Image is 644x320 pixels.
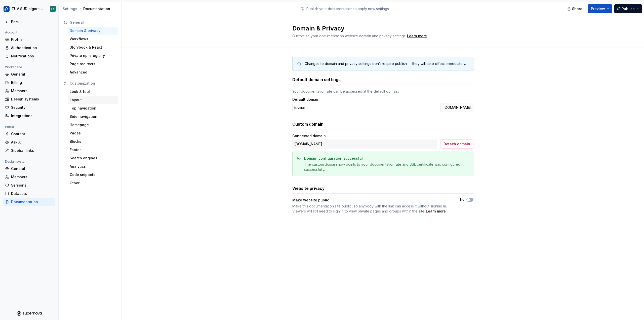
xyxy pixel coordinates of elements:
[70,139,116,144] div: Blocks
[292,204,451,214] span: .
[3,190,55,198] a: Datasets
[11,97,53,102] div: Design systems
[460,198,464,202] label: No
[292,204,447,213] span: Make this documentation site public, so anybody with the link can access it without signing in. V...
[292,34,406,38] span: Customize your documentation website domain and privacy settings.
[292,185,325,191] h3: Website privacy
[406,34,428,38] span: .
[11,37,53,42] div: Profile
[68,129,118,137] a: Pages
[70,70,116,75] div: Advanced
[68,137,118,146] a: Blocks
[614,4,642,13] button: Publish
[11,148,53,153] div: Sidebar links
[11,113,53,118] div: Integrations
[11,19,53,24] div: Back
[572,6,582,11] span: Share
[68,52,118,60] a: Private npm registry
[70,53,116,58] div: Private npm registry
[70,181,116,186] div: Other
[292,121,324,127] h3: Custom domain
[70,81,116,86] div: Customization
[68,179,118,187] a: Other
[68,88,118,96] a: Look & feel
[68,35,118,43] a: Workflows
[70,114,116,119] div: Side navigation
[11,88,53,93] div: Members
[70,61,116,66] div: Page redirects
[3,52,55,60] a: Notifications
[68,43,118,51] a: Storybook & React
[70,131,116,136] div: Pages
[292,133,437,138] div: Connected domain
[3,124,16,130] div: Portal
[70,164,116,169] div: Analytics
[304,156,363,161] div: Domain configuration successful
[68,154,118,162] a: Search engines
[292,24,467,32] h2: Domain & Privacy
[11,105,53,110] div: Security
[3,165,55,173] a: General
[51,7,55,11] div: FA
[68,104,118,112] a: Top navigation
[3,130,55,138] a: Content
[63,6,119,11] div: Documentation
[588,4,612,13] button: Preview
[70,122,116,127] div: Homepage
[68,171,118,179] a: Code snippets
[11,131,53,136] div: Content
[68,68,118,76] a: Advanced
[3,44,55,52] a: Authentication
[3,79,55,87] a: Billing
[11,183,53,188] div: Versions
[292,77,341,83] h3: Default domain settings
[63,6,77,11] button: Settings
[3,29,19,35] div: Account
[444,141,470,147] span: Detach domain
[68,27,118,35] a: Domain & privacy
[68,121,118,129] a: Homepage
[3,103,55,112] a: Security
[565,4,586,13] button: Share
[304,162,469,172] div: The custom domain now points to your documentation site and SSL certificate was configured succes...
[11,140,53,145] div: Ask AI
[292,139,437,149] div: [DOMAIN_NAME]
[68,113,118,121] a: Side navigation
[70,106,116,111] div: Top navigation
[4,6,10,12] img: b580ff83-5aa9-44e3-bf1e-f2d94e587a2d.png
[68,60,118,68] a: Page redirects
[292,198,451,203] div: Make website public
[407,33,427,39] a: Learn more
[3,198,55,206] a: Documentation
[11,80,53,85] div: Billing
[70,28,116,33] div: Domain & privacy
[292,97,319,102] label: Default domain
[11,191,53,196] div: Datasets
[426,209,446,214] a: Learn more
[68,146,118,154] a: Footer
[70,89,116,94] div: Look & feel
[3,70,55,78] a: General
[3,138,55,146] a: Ask AI
[3,181,55,189] a: Versions
[11,199,53,204] div: Documentation
[622,6,635,11] span: Publish
[3,18,55,26] a: Back
[306,6,390,11] p: Publish your documentation to apply new settings.
[1,3,57,14] button: TÜV SÜD algorithmFA
[17,311,42,316] svg: Supernova Logo
[68,96,118,104] a: Layout
[11,72,53,77] div: General
[68,162,118,170] a: Analytics
[11,45,53,50] div: Authentication
[11,54,53,59] div: Notifications
[3,35,55,44] a: Profile
[70,20,116,25] div: General
[70,37,116,42] div: Workflows
[292,89,473,94] div: Your documentation site can be accessed at the default domain.
[70,45,116,50] div: Storybook & React
[11,166,53,171] div: General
